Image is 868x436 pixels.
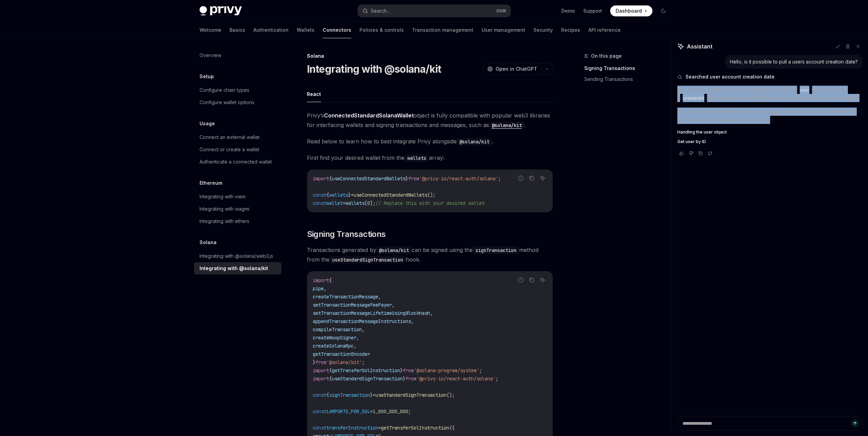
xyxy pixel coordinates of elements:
span: } [400,367,403,374]
span: ; [479,367,482,374]
span: from [406,376,416,382]
code: @solana/kit [489,122,525,129]
span: ; [498,175,501,182]
span: Signing Transactions [307,229,386,240]
div: Overview [200,51,221,59]
span: useConnectedStandardWallets [332,175,406,182]
span: ; [362,359,365,365]
span: [ [365,200,367,206]
h5: Solana [200,238,217,247]
span: const [313,408,326,414]
span: (); [446,392,455,398]
code: useStandardSignTransaction [329,256,406,264]
span: const [313,200,326,206]
a: API reference [588,22,621,38]
div: Configure wallet options [200,98,254,107]
div: Integrating with wagmi [200,205,249,213]
p: Yes, you can get a user's account creation date. The object contains a field, which is the ISO 86... [677,86,863,102]
span: getTransferSolInstruction [332,367,400,374]
span: setTransactionMessageFeePayer [313,302,392,308]
a: Transaction management [412,22,473,38]
a: Authentication [253,22,289,38]
span: , [411,318,414,324]
span: getTransactionEncoder [313,351,370,357]
span: signTransaction [329,392,370,398]
a: Integrating with @solana/kit [194,262,281,275]
span: useConnectedStandardWallets [354,192,427,198]
span: 0 [367,200,370,206]
span: createdAt [683,96,704,101]
a: Handling the user object [677,129,863,135]
div: Solana [307,53,553,59]
button: Ask AI [538,174,547,183]
a: Integrating with viem [194,191,281,203]
span: from [403,367,414,374]
a: Support [583,8,602,14]
div: Authenticate a connected wallet [200,158,272,166]
span: pipe [313,285,324,292]
a: Configure wallet options [194,96,281,109]
button: Report incorrect code [516,276,525,284]
span: { [329,277,332,283]
code: signTransaction [473,247,519,254]
button: Copy the contents from the code block [527,174,536,183]
div: Hello, is it possible to pull a users account creation date? [730,58,858,65]
img: dark logo [200,6,242,16]
code: wallets [404,154,429,162]
a: Policies & controls [359,22,404,38]
a: User management [482,22,525,38]
a: Sending Transactions [584,74,674,85]
span: = [373,392,376,398]
span: Privy’s object is fully compatible with popular web3 libraries for interfacing wallets and signin... [307,111,553,130]
span: ; [496,376,498,382]
h5: Ethereum [200,179,222,187]
span: Dashboard [616,8,642,14]
span: const [313,392,326,398]
div: Integrating with @solana/kit [200,264,268,272]
a: Connectors [323,22,351,38]
span: import [313,175,329,182]
span: On this page [591,52,622,60]
span: Get user by ID [677,139,706,144]
span: Open in ChatGPT [496,66,537,72]
div: Integrating with viem [200,193,246,201]
span: , [362,326,365,333]
span: wallets [329,192,348,198]
span: } [370,392,373,398]
span: { [326,392,329,398]
div: Configure chain types [200,86,249,94]
span: ; [408,408,411,414]
span: , [354,343,356,349]
div: Search... [371,7,390,15]
button: Toggle dark mode [658,5,669,16]
button: Copy the contents from the code block [527,276,536,284]
span: { [326,192,329,198]
a: Recipes [561,22,580,38]
span: { [329,367,332,374]
span: wallet [326,200,343,206]
a: Integrating with @solana/web3.js [194,250,281,262]
span: useStandardSignTransaction [332,376,403,382]
a: Get user by ID [677,139,863,144]
p: This information is available in the user object, as detailed on the "Handling the user object" a... [677,108,863,124]
a: Overview [194,49,281,61]
span: Ctrl K [496,8,506,14]
h5: Usage [200,119,215,128]
span: createTransactionMessage [313,294,378,300]
span: import [313,367,329,374]
span: (); [427,192,436,198]
div: Connect an external wallet [200,133,260,141]
span: wallets [345,200,365,206]
a: Wallets [297,22,314,38]
span: { [329,175,332,182]
button: Ask AI [538,276,547,284]
span: createNoopSigner [313,335,356,341]
a: Signing Transactions [584,63,674,74]
span: } [348,192,351,198]
code: @solana/kit [457,138,492,145]
span: from [315,359,326,365]
span: } [403,376,406,382]
span: Searched user account creation date [686,73,775,80]
span: ]; [370,200,376,206]
span: , [392,302,395,308]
